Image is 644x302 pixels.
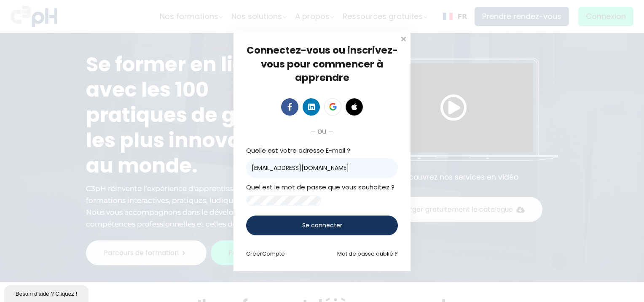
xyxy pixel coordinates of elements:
a: Mot de passe oublié ? [337,250,398,258]
span: ou [317,125,327,137]
a: CréérCompte [246,250,285,258]
span: Se connecter [302,221,342,230]
span: Connectez-vous ou inscrivez-vous pour commencer à apprendre [247,43,398,84]
iframe: chat widget [4,283,90,302]
input: E-mail ? [246,158,398,178]
span: Compte [262,250,285,258]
